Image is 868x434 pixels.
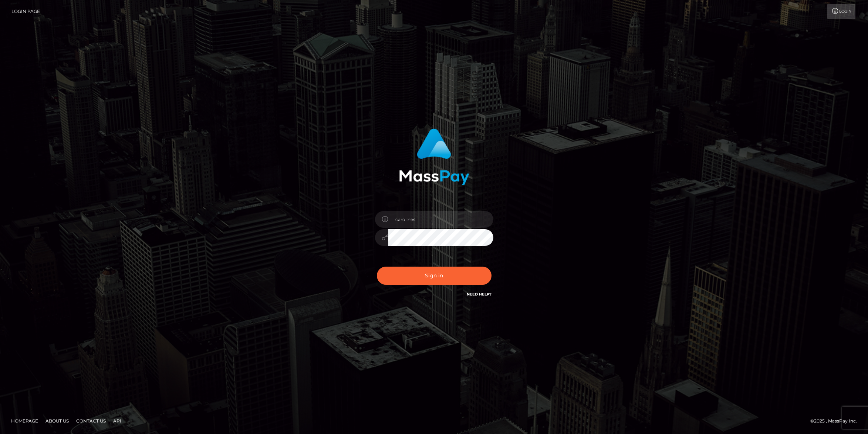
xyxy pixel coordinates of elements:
[399,128,469,185] img: MassPay Login
[8,415,41,427] a: Homepage
[43,415,72,427] a: About Us
[11,4,40,19] a: Login Page
[73,415,109,427] a: Contact Us
[377,267,492,285] button: Sign in
[110,415,124,427] a: API
[388,211,493,228] input: Username...
[467,292,492,297] a: Need Help?
[810,417,862,425] div: © 2025 , MassPay Inc.
[827,4,855,19] a: Login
